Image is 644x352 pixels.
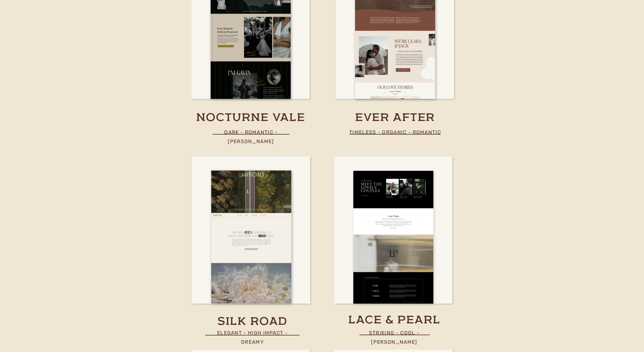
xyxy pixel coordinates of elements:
a: nocturne vale [179,111,323,125]
h2: Built to perform [181,41,328,54]
p: dark - romantic - [PERSON_NAME] [201,128,301,136]
p: striking - COOL - [PERSON_NAME] [347,328,442,337]
h2: Designed to [181,53,328,74]
a: lace & pearl [334,313,454,325]
p: elegant - high impact - dreamy [205,328,300,337]
a: silk road [206,315,299,329]
p: timeless - organic - romantic [348,128,443,136]
h2: stand out [176,72,333,101]
a: ever after [317,111,473,125]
